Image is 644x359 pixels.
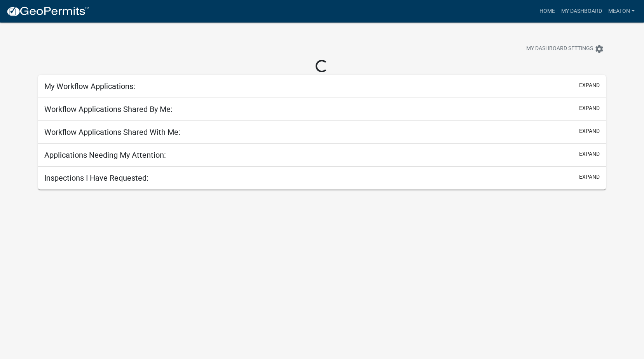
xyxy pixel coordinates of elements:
[579,150,600,158] button: expand
[44,105,173,114] h5: Workflow Applications Shared By Me:
[536,4,558,19] a: Home
[579,104,600,112] button: expand
[595,44,604,54] i: settings
[44,82,135,91] h5: My Workflow Applications:
[605,4,638,19] a: Meaton
[558,4,605,19] a: My Dashboard
[520,41,610,56] button: My Dashboard Settingssettings
[44,150,166,160] h5: Applications Needing My Attention:
[579,81,600,89] button: expand
[579,173,600,181] button: expand
[44,173,148,183] h5: Inspections I Have Requested:
[526,44,593,54] span: My Dashboard Settings
[579,127,600,135] button: expand
[44,127,180,137] h5: Workflow Applications Shared With Me:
